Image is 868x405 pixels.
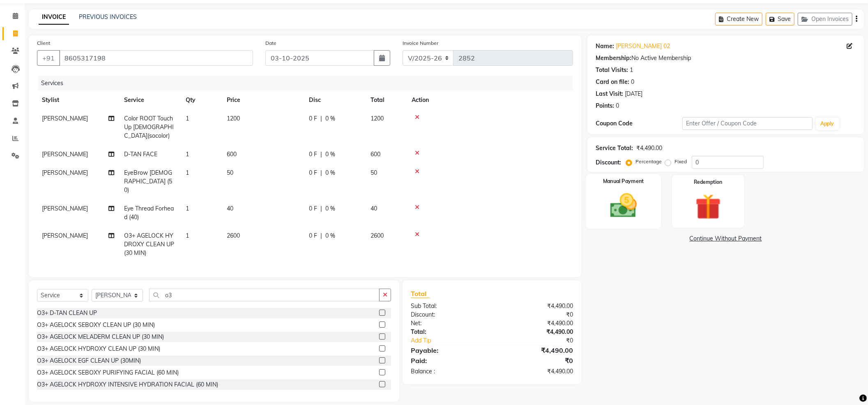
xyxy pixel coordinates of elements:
label: Redemption [694,178,722,186]
span: 1 [186,150,189,158]
span: 50 [227,169,233,176]
div: Sub Total: [405,302,492,310]
span: 600 [227,150,237,158]
span: 0 % [325,204,335,213]
span: 0 F [309,114,317,123]
th: Action [407,91,573,109]
div: Discount: [596,158,621,167]
div: ₹0 [492,356,580,366]
div: 1 [630,66,633,74]
div: ₹4,490.00 [636,144,662,153]
div: Total: [405,328,492,336]
input: Search or Scan [149,289,380,301]
span: [PERSON_NAME] [42,150,88,158]
div: Card on file: [596,78,629,86]
span: 600 [371,150,380,158]
div: ₹0 [492,310,580,319]
span: 0 F [309,231,317,240]
span: [PERSON_NAME] [42,115,88,122]
div: ₹4,490.00 [492,319,580,328]
div: O3+ AGELOCK EGF CLEAN UP (30MIN) [37,356,141,365]
div: O3+ AGELOCK SEBOXY CLEAN UP (30 MIN) [37,321,155,329]
div: Name: [596,42,614,51]
div: O3+ AGELOCK HYDROXY INTENSIVE HYDRATION FACIAL (60 MIN) [37,380,218,389]
th: Disc [304,91,366,109]
span: Total [411,289,430,298]
a: Continue Without Payment [589,234,862,243]
label: Manual Payment [603,178,644,185]
span: 0 F [309,150,317,159]
a: Add Tip [405,336,507,345]
span: Eye Thread Forhead (40) [124,205,174,221]
div: Paid: [405,356,492,366]
div: Net: [405,319,492,328]
label: Invoice Number [403,39,438,47]
input: Search by Name/Mobile/Email/Code [59,50,253,66]
span: | [320,114,322,123]
span: 2600 [371,232,384,239]
span: 1 [186,205,189,212]
span: O3+ AGELOCK HYDROXY CLEAN UP (30 MIN) [124,232,174,257]
div: Membership: [596,54,631,62]
span: 0 % [325,169,335,177]
span: EyeBrow [DEMOGRAPHIC_DATA] (50) [124,169,172,194]
span: 1200 [371,115,384,122]
div: Balance : [405,367,492,376]
span: 1 [186,115,189,122]
div: O3+ AGELOCK MELADERM CLEAN UP (30 MIN) [37,333,164,341]
button: Create New [715,13,762,25]
button: Apply [816,118,839,130]
button: Open Invoices [798,13,852,25]
th: Service [119,91,181,109]
span: 0 % [325,231,335,240]
div: ₹4,490.00 [492,302,580,310]
div: Service Total: [596,144,633,153]
span: [PERSON_NAME] [42,232,88,239]
span: 0 % [325,114,335,123]
span: 40 [371,205,377,212]
img: _cash.svg [602,190,645,221]
label: Fixed [675,158,687,165]
label: Percentage [635,158,662,165]
a: INVOICE [39,10,69,25]
div: Payable: [405,345,492,355]
th: Price [222,91,304,109]
div: ₹0 [507,336,579,345]
div: 0 [631,78,634,86]
div: ₹4,490.00 [492,367,580,376]
div: 0 [616,102,619,110]
th: Qty [181,91,222,109]
span: 0 F [309,169,317,177]
img: _gift.svg [687,191,729,223]
button: Save [766,13,794,25]
label: Date [265,39,276,47]
span: | [320,231,322,240]
div: O3+ D-TAN CLEAN UP [37,309,97,317]
span: 2600 [227,232,240,239]
div: ₹4,490.00 [492,328,580,336]
span: 1200 [227,115,240,122]
label: Client [37,39,50,47]
span: Color ROOT Touch Up [DEMOGRAPHIC_DATA](socolor) [124,115,174,139]
span: 1 [186,169,189,176]
div: [DATE] [625,90,642,98]
th: Stylist [37,91,119,109]
div: Total Visits: [596,66,628,74]
span: [PERSON_NAME] [42,205,88,212]
span: 0 % [325,150,335,159]
span: 40 [227,205,233,212]
span: [PERSON_NAME] [42,169,88,176]
span: 1 [186,232,189,239]
div: Points: [596,102,614,110]
div: Coupon Code [596,119,682,128]
div: No Active Membership [596,54,856,62]
span: 50 [371,169,377,176]
span: | [320,169,322,177]
span: D-TAN FACE [124,150,157,158]
button: +91 [37,50,60,66]
div: Discount: [405,310,492,319]
span: 0 F [309,204,317,213]
a: PREVIOUS INVOICES [79,13,137,21]
span: | [320,150,322,159]
div: O3+ AGELOCK HYDROXY CLEAN UP (30 MIN) [37,345,160,353]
